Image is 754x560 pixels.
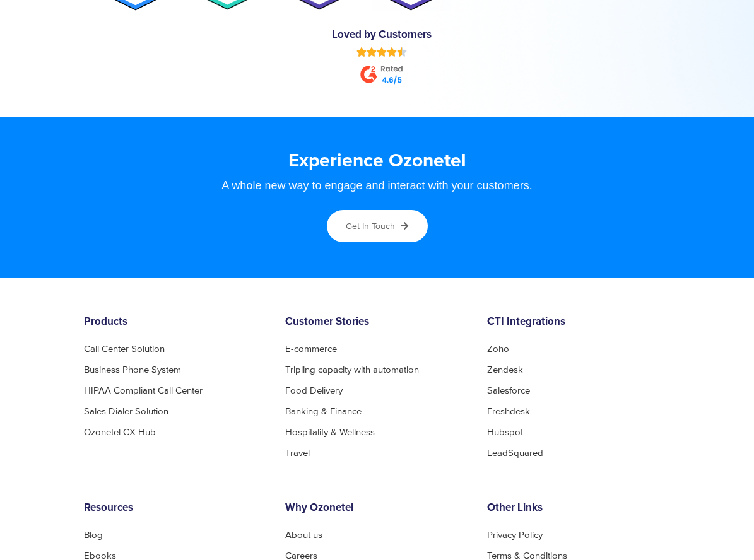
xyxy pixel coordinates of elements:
[285,407,362,416] a: Banking & Finance
[84,502,267,515] h6: Resources
[84,316,267,329] h6: Products
[285,448,310,458] a: Travel
[285,316,468,329] h6: Customer Stories
[84,365,181,375] a: Business Phone System
[487,530,543,540] a: Privacy Policy
[332,30,432,40] a: Loved by Customers
[285,344,337,354] a: E-commerce
[285,530,322,540] a: About us
[84,428,156,437] a: Ozonetel CX Hub
[327,210,428,242] a: Get in touch
[487,386,530,395] a: Salesforce
[487,344,509,354] a: Zoho
[346,221,395,231] span: Get in touch
[285,502,468,515] h6: Why Ozonetel
[487,365,523,375] a: Zendesk
[356,47,407,57] div: Rated 4.5 out of 5
[84,386,203,395] a: HIPAA Compliant Call Center
[285,386,343,395] a: Food Delivery
[285,428,375,437] a: Hospitality & Wellness
[487,316,670,329] h6: CTI Integrations
[84,530,103,540] a: Blog
[487,448,543,458] a: LeadSquared
[487,502,670,515] h6: Other Links
[285,365,419,375] a: Tripling capacity with automation
[97,180,658,191] div: A whole new way to engage and interact with your customers.
[487,407,530,416] a: Freshdesk
[84,344,165,354] a: Call Center Solution
[487,428,523,437] a: Hubspot
[97,149,658,173] h3: Experience Ozonetel
[84,407,168,416] a: Sales Dialer Solution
